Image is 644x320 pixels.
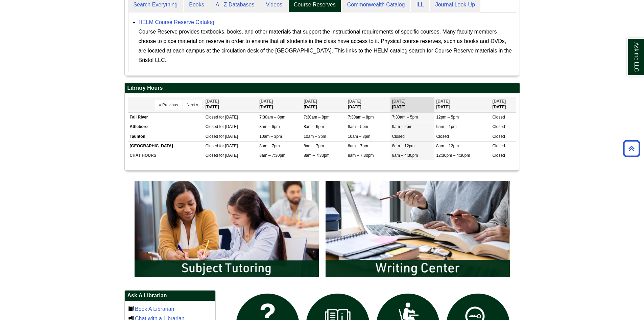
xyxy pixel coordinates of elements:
[392,99,406,104] span: [DATE]
[491,97,516,112] th: [DATE]
[392,124,412,129] span: 9am – 2pm
[219,124,238,129] span: for [DATE]
[304,115,330,120] span: 7:30am – 8pm
[492,124,505,129] span: Closed
[206,99,219,104] span: [DATE]
[492,144,505,148] span: Closed
[206,124,218,129] span: Closed
[219,153,238,158] span: for [DATE]
[259,115,285,120] span: 7:30am – 8pm
[392,134,405,139] span: Closed
[621,144,642,153] a: Back to Top
[436,153,470,158] span: 12:30pm – 4:30pm
[125,291,215,301] h2: Ask A Librarian
[348,124,368,129] span: 8am – 5pm
[139,27,512,65] div: Course Reserve provides textbooks, books, and other materials that support the instructional requ...
[219,144,238,148] span: for [DATE]
[434,97,491,112] th: [DATE]
[258,97,302,112] th: [DATE]
[392,115,418,120] span: 7:30am – 5pm
[492,99,506,104] span: [DATE]
[259,124,280,129] span: 8am – 6pm
[304,99,317,104] span: [DATE]
[128,132,204,141] td: Taunton
[259,144,280,148] span: 8am – 7pm
[436,124,456,129] span: 9am – 1pm
[204,97,258,112] th: [DATE]
[348,153,374,158] span: 8am – 7:30pm
[139,19,214,25] a: HELM Course Reserve Catalog
[206,115,218,120] span: Closed
[206,153,218,158] span: Closed
[128,122,204,132] td: Attleboro
[128,141,204,151] td: [GEOGRAPHIC_DATA]
[436,99,450,104] span: [DATE]
[125,83,520,93] h2: Library Hours
[348,134,371,139] span: 10am – 3pm
[128,151,204,160] td: CHAT HOURS
[492,153,505,158] span: Closed
[304,134,326,139] span: 10am – 3pm
[492,115,505,120] span: Closed
[302,97,346,112] th: [DATE]
[128,113,204,122] td: Fall River
[322,177,513,280] img: Writing Center Information
[346,97,390,112] th: [DATE]
[155,100,182,110] button: « Previous
[183,100,202,110] button: Next »
[206,144,218,148] span: Closed
[392,144,415,148] span: 8am – 12pm
[392,153,418,158] span: 8am – 4:30pm
[436,144,459,148] span: 8am – 12pm
[219,115,238,120] span: for [DATE]
[259,99,273,104] span: [DATE]
[390,97,435,112] th: [DATE]
[304,153,330,158] span: 8am – 7:30pm
[304,124,324,129] span: 8am – 6pm
[348,144,368,148] span: 8am – 7pm
[206,134,218,139] span: Closed
[348,115,374,120] span: 7:30am – 8pm
[348,99,361,104] span: [DATE]
[219,134,238,139] span: for [DATE]
[135,306,174,312] a: Book A Librarian
[436,115,459,120] span: 12pm – 5pm
[492,134,505,139] span: Closed
[436,134,449,139] span: Closed
[131,177,322,280] img: Subject Tutoring Information
[131,177,513,283] div: slideshow
[259,153,285,158] span: 8am – 7:30pm
[304,144,324,148] span: 8am – 7pm
[259,134,282,139] span: 10am – 3pm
